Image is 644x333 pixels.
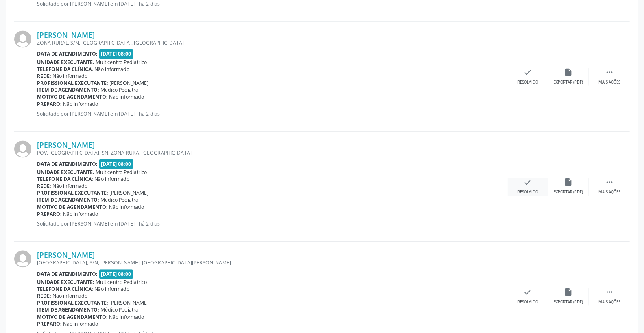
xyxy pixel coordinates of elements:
span: [PERSON_NAME] [110,189,149,196]
b: Data de atendimento: [37,50,98,57]
img: img [14,250,31,267]
b: Preparo: [37,320,62,327]
span: Não informado [53,73,88,79]
div: Resolvido [517,189,538,195]
b: Profissional executante: [37,79,108,86]
b: Item de agendamento: [37,196,99,203]
span: Não informado [53,292,88,299]
i: check [524,288,533,296]
span: Não informado [95,176,130,183]
span: Multicentro Pediátrico [96,169,147,176]
span: Não informado [63,211,98,217]
b: Data de atendimento: [37,271,98,277]
b: Profissional executante: [37,299,108,306]
div: Mais ações [598,189,620,195]
div: POV. [GEOGRAPHIC_DATA], SN, ZONA RURA, [GEOGRAPHIC_DATA] [37,149,508,156]
i: check [524,68,533,77]
div: Mais ações [598,299,620,305]
b: Telefone da clínica: [37,66,93,73]
b: Motivo de agendamento: [37,204,108,211]
span: Não informado [109,204,144,211]
img: img [14,140,31,157]
div: Resolvido [517,79,538,85]
a: [PERSON_NAME] [37,250,95,259]
b: Preparo: [37,101,62,107]
span: Médico Pediatra [101,86,139,93]
div: Exportar (PDF) [554,299,583,305]
b: Motivo de agendamento: [37,314,108,320]
b: Rede: [37,73,51,79]
span: [DATE] 08:00 [99,159,133,168]
div: Mais ações [598,79,620,85]
a: [PERSON_NAME] [37,30,95,39]
span: Multicentro Pediátrico [96,279,147,286]
span: [DATE] 08:00 [99,269,133,279]
img: img [14,30,31,47]
span: Não informado [63,101,98,107]
span: Não informado [109,314,144,320]
i:  [605,178,614,187]
span: Médico Pediatra [101,196,139,203]
b: Rede: [37,292,51,299]
span: [PERSON_NAME] [110,299,149,306]
div: Exportar (PDF) [554,79,583,85]
p: Solicitado por [PERSON_NAME] em [DATE] - há 2 dias [37,0,508,7]
i: insert_drive_file [564,178,573,187]
span: Multicentro Pediátrico [96,59,147,66]
div: Resolvido [517,299,538,305]
span: Médico Pediatra [101,306,139,313]
b: Preparo: [37,211,62,217]
i: check [524,178,533,187]
b: Data de atendimento: [37,161,98,168]
span: Não informado [95,66,130,73]
a: [PERSON_NAME] [37,140,95,149]
b: Unidade executante: [37,59,94,66]
b: Telefone da clínica: [37,176,93,183]
div: [GEOGRAPHIC_DATA], S/N, [PERSON_NAME], [GEOGRAPHIC_DATA][PERSON_NAME] [37,259,508,266]
b: Profissional executante: [37,189,108,196]
b: Unidade executante: [37,169,94,176]
i: insert_drive_file [564,288,573,296]
span: Não informado [53,183,88,189]
p: Solicitado por [PERSON_NAME] em [DATE] - há 2 dias [37,110,508,117]
div: Exportar (PDF) [554,189,583,195]
p: Solicitado por [PERSON_NAME] em [DATE] - há 2 dias [37,220,508,227]
i: insert_drive_file [564,68,573,77]
span: Não informado [95,286,130,292]
span: Não informado [63,320,98,327]
span: [PERSON_NAME] [110,79,149,86]
span: Não informado [109,93,144,100]
div: ZONA RURAL, S/N, [GEOGRAPHIC_DATA], [GEOGRAPHIC_DATA] [37,39,508,46]
i:  [605,288,614,296]
span: [DATE] 08:00 [99,49,133,58]
b: Unidade executante: [37,279,94,286]
b: Motivo de agendamento: [37,93,108,100]
b: Rede: [37,183,51,189]
b: Telefone da clínica: [37,286,93,292]
b: Item de agendamento: [37,86,99,93]
i:  [605,68,614,77]
b: Item de agendamento: [37,306,99,313]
